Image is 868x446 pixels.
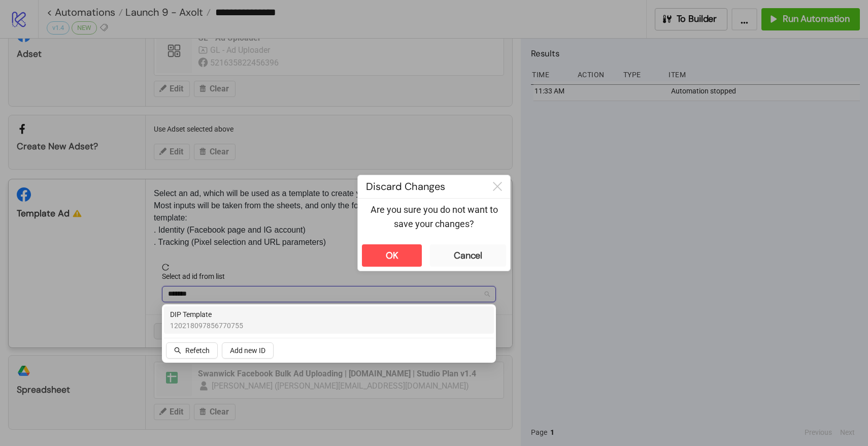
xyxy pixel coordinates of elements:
button: Refetch [166,342,218,359]
span: search [174,347,181,354]
div: OK [386,250,398,262]
button: Add new ID [222,342,274,359]
div: Cancel [454,250,482,262]
p: Are you sure you do not want to save your changes? [366,203,502,232]
span: Refetch [185,346,210,355]
span: Add new ID [230,346,265,355]
span: DIP Template [170,309,243,320]
button: OK [362,244,422,267]
div: Discard Changes [358,175,485,198]
button: Cancel [430,244,506,267]
span: 120218097856770755 [170,320,243,331]
div: DIP Template [164,306,494,334]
